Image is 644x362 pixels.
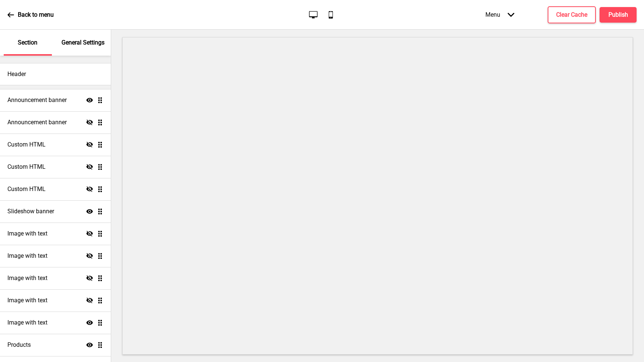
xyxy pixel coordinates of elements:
[548,6,596,23] button: Clear Cache
[7,5,54,25] a: Back to menu
[7,252,47,260] h4: Image with text
[7,185,46,193] h4: Custom HTML
[7,141,46,149] h4: Custom HTML
[608,11,628,19] h4: Publish
[7,207,54,215] h4: Slideshow banner
[7,230,47,238] h4: Image with text
[7,296,47,305] h4: Image with text
[478,4,522,26] div: Menu
[600,7,637,23] button: Publish
[7,319,47,327] h4: Image with text
[7,274,47,282] h4: Image with text
[7,96,67,104] h4: Announcement banner
[7,341,31,349] h4: Products
[7,118,67,126] h4: Announcement banner
[7,70,26,78] h4: Header
[62,39,104,47] p: General Settings
[7,163,46,171] h4: Custom HTML
[18,39,37,47] p: Section
[556,11,587,19] h4: Clear Cache
[18,11,54,19] p: Back to menu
